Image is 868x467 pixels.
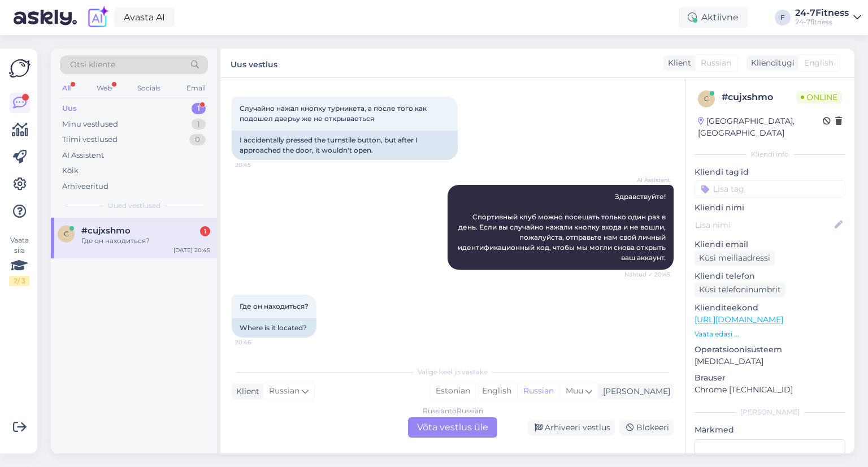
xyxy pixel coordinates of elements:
[62,134,118,145] div: Tiimi vestlused
[9,276,29,286] div: 2 / 3
[747,57,795,69] div: Klienditugi
[108,201,160,211] span: Uued vestlused
[695,424,845,436] p: Märkmed
[235,161,277,169] span: 20:45
[695,314,783,325] a: [URL][DOMAIN_NAME]
[775,10,791,25] div: F
[663,57,691,69] div: Klient
[695,250,775,266] div: Küsi meiliaadressi
[695,149,845,159] div: Kliendi info
[135,81,163,96] div: Socials
[430,383,476,400] div: Estonian
[62,165,79,176] div: Kõik
[62,103,77,114] div: Uus
[232,386,259,397] div: Klient
[70,59,115,71] span: Otsi kliente
[598,386,670,397] div: [PERSON_NAME]
[94,81,114,96] div: Web
[189,134,206,145] div: 0
[795,18,849,27] div: 24-7fitness
[695,166,845,178] p: Kliendi tag'id
[796,91,842,103] span: Online
[695,356,845,367] p: [MEDICAL_DATA]
[240,302,309,310] span: Где он находиться?
[408,417,497,438] div: Võta vestlus üle
[232,131,458,160] div: I accidentally pressed the turnstile button, but after I approached the door, it wouldn't open.
[9,58,31,79] img: Askly Logo
[701,57,731,69] span: Russian
[695,180,845,197] input: Lisa tag
[232,367,674,377] div: Valige keel ja vastake
[86,6,110,29] img: explore-ai
[695,407,845,417] div: [PERSON_NAME]
[232,318,316,338] div: Where is it located?
[192,119,206,130] div: 1
[62,119,118,130] div: Minu vestlused
[62,150,104,161] div: AI Assistent
[795,8,849,18] div: 24-7Fitness
[695,282,785,297] div: Küsi telefoninumbrit
[114,8,175,27] a: Avasta AI
[81,226,131,236] span: #cujxshmo
[184,81,208,96] div: Email
[192,103,206,114] div: 1
[62,181,108,192] div: Arhiveeritud
[269,385,300,397] span: Russian
[628,176,670,184] span: AI Assistent
[695,270,845,282] p: Kliendi telefon
[624,270,670,279] span: Nähtud ✓ 20:45
[695,239,845,250] p: Kliendi email
[722,90,796,104] div: # cujxshmo
[804,57,834,69] span: English
[698,115,823,139] div: [GEOGRAPHIC_DATA], [GEOGRAPHIC_DATA]
[619,420,674,435] div: Blokeeri
[517,383,559,400] div: Russian
[528,420,615,435] div: Arhiveeri vestlus
[235,338,277,347] span: 20:46
[695,344,845,356] p: Operatsioonisüsteem
[695,329,845,339] p: Vaata edasi ...
[695,302,845,314] p: Klienditeekond
[695,372,845,384] p: Brauser
[679,7,748,28] div: Aktiivne
[695,219,832,231] input: Lisa nimi
[231,55,277,71] label: Uus vestlus
[81,236,210,246] div: Где он находиться?
[200,226,210,236] div: 1
[458,192,667,262] span: Здравствуйте! Спортивный клуб можно посещать только один раз в день. Если вы случайно нажали кноп...
[64,230,69,238] span: c
[566,386,583,396] span: Muu
[476,383,517,400] div: English
[173,246,210,254] div: [DATE] 20:45
[795,8,861,27] a: 24-7Fitness24-7fitness
[695,384,845,396] p: Chrome [TECHNICAL_ID]
[60,81,73,96] div: All
[695,202,845,214] p: Kliendi nimi
[9,235,29,286] div: Vaata siia
[240,104,428,123] span: Случайно нажал кнопку турникета, а после того как подошел дверьу же не открываеться
[704,94,709,103] span: c
[423,406,483,416] div: Russian to Russian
